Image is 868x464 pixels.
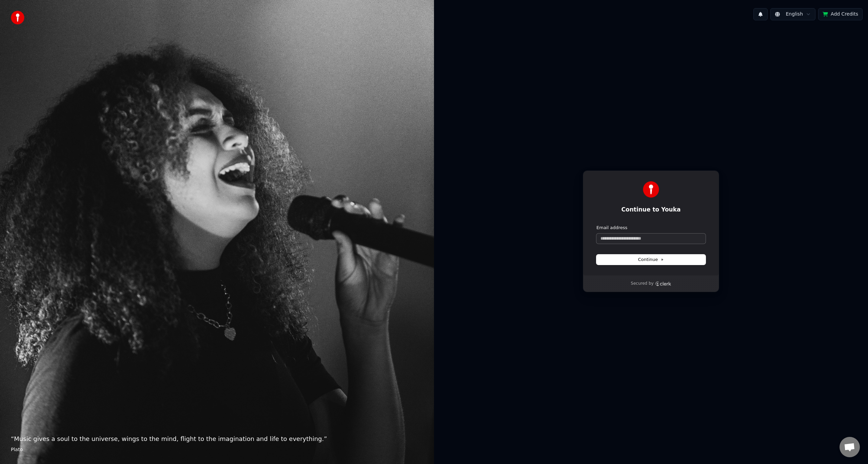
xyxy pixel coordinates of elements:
[596,225,627,231] label: Email address
[818,8,863,20] button: Add Credits
[11,446,423,453] footer: Plato
[596,255,706,265] button: Continue
[11,11,24,24] img: youka
[638,257,664,263] span: Continue
[840,437,860,457] div: Open chat
[655,281,671,286] a: Clerk logo
[11,434,423,444] p: “ Music gives a soul to the universe, wings to the mind, flight to the imagination and life to ev...
[643,181,659,198] img: Youka
[631,281,653,286] p: Secured by
[596,206,706,214] h1: Continue to Youka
